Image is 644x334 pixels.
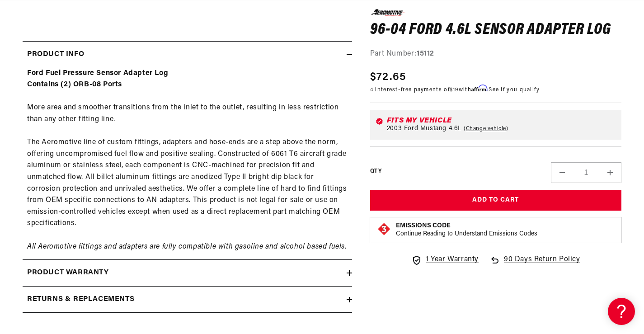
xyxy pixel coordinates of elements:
[417,50,434,57] strong: 15112
[23,287,352,313] summary: Returns & replacements
[396,222,451,229] strong: Emissions Code
[27,294,134,306] h2: Returns & replacements
[464,125,508,132] a: Change vehicle
[27,267,109,279] h2: Product warranty
[450,87,459,92] span: $19
[471,85,487,91] span: Affirm
[426,254,479,266] span: 1 Year Warranty
[370,85,540,94] p: 4 interest-free payments of with .
[370,48,621,60] div: Part Number:
[370,23,621,37] h1: 96-04 Ford 4.6L Sensor Adapter Log
[23,68,352,253] div: More area and smoother transitions from the inlet to the outlet, resulting in less restriction th...
[489,254,580,275] a: 90 Days Return Policy
[27,70,168,89] strong: Ford Fuel Pressure Sensor Adapter Log Contains (2) ORB-08 Ports
[387,117,616,124] div: Fits my vehicle
[27,243,347,250] em: All Aeromotive fittings and adapters are fully compatible with gasoline and alcohol based fuels.
[23,42,352,68] summary: Product Info
[411,254,479,266] a: 1 Year Warranty
[504,254,580,275] span: 90 Days Return Policy
[377,222,391,236] img: Emissions code
[396,222,537,238] button: Emissions CodeContinue Reading to Understand Emissions Codes
[27,49,84,61] h2: Product Info
[23,260,352,286] summary: Product warranty
[387,125,462,132] span: 2003 Ford Mustang 4.6L
[370,69,406,85] span: $72.65
[370,190,621,211] button: Add to Cart
[370,168,381,175] label: QTY
[489,87,540,92] a: See if you qualify - Learn more about Affirm Financing (opens in modal)
[396,230,537,238] p: Continue Reading to Understand Emissions Codes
